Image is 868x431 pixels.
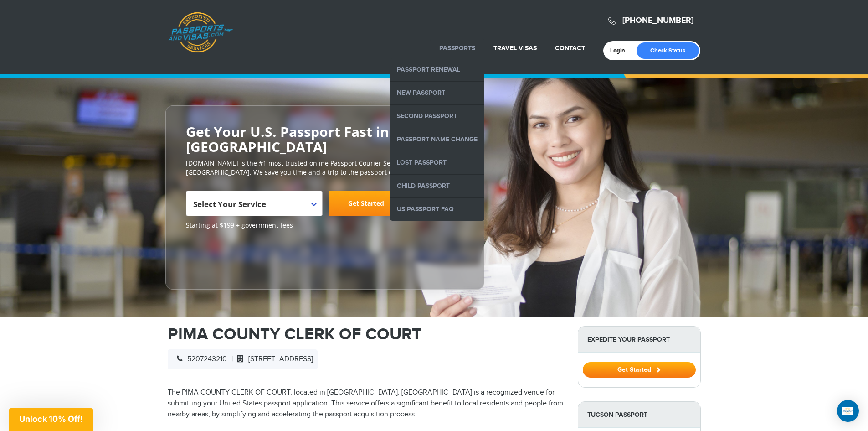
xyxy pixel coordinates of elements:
[186,234,254,280] iframe: Customer reviews powered by Trustpilot
[555,44,585,52] a: Contact
[186,191,323,216] span: Select Your Service
[329,191,404,216] a: Get Started
[578,327,700,353] strong: Expedite Your Passport
[439,44,475,52] a: Passports
[168,387,564,420] p: The PIMA COUNTY CLERK OF COURT, located in [GEOGRAPHIC_DATA], [GEOGRAPHIC_DATA] is a recognized v...
[186,159,464,177] p: [DOMAIN_NAME] is the #1 most trusted online Passport Courier Service in [GEOGRAPHIC_DATA]. We sav...
[493,44,537,52] a: Travel Visas
[390,82,484,104] a: New Passport
[193,194,313,220] span: Select Your Service
[390,175,484,197] a: Child Passport
[583,362,696,378] button: Get Started
[390,105,484,128] a: Second Passport
[390,198,484,221] a: US Passport FAQ
[172,355,227,363] span: 5207243210
[9,408,93,431] div: Unlock 10% Off!
[837,400,859,422] div: Open Intercom Messenger
[578,402,700,428] strong: Tucson Passport
[610,47,632,54] a: Login
[168,326,564,343] h1: PIMA COUNTY CLERK OF COURT
[637,42,699,59] a: Check Status
[390,151,484,174] a: Lost Passport
[390,128,484,151] a: Passport Name Change
[19,414,83,424] span: Unlock 10% Off!
[168,349,318,369] div: |
[168,12,233,53] a: Passports & [DOMAIN_NAME]
[622,16,693,26] a: [PHONE_NUMBER]
[583,366,696,373] a: Get Started
[186,124,464,154] h2: Get Your U.S. Passport Fast in [GEOGRAPHIC_DATA]
[233,355,313,363] span: [STREET_ADDRESS]
[186,221,464,230] span: Starting at $199 + government fees
[193,199,266,209] span: Select Your Service
[390,58,484,81] a: Passport Renewal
